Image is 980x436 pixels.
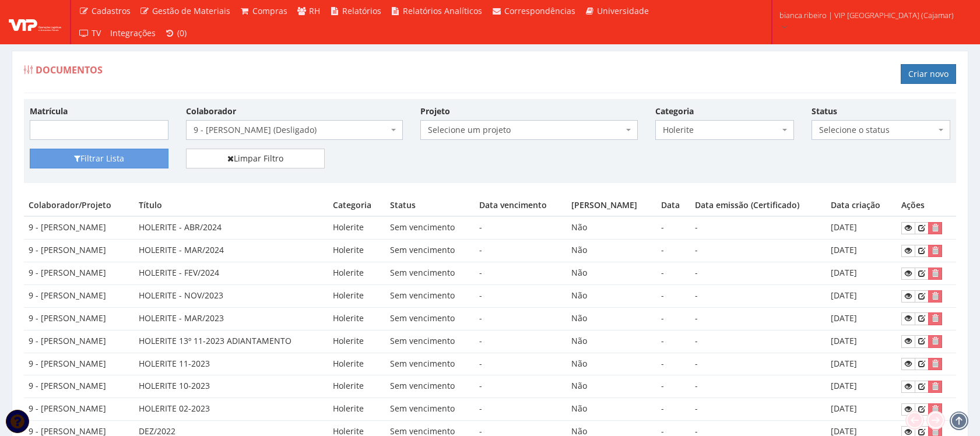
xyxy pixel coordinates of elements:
span: 9 - WANDER JURADO DE SOUZA (Desligado) [194,124,388,136]
label: Colaborador [186,106,236,117]
td: 9 - [PERSON_NAME] [24,330,134,353]
td: Sem vencimento [385,284,474,307]
label: Matrícula [30,106,68,117]
span: Holerite [655,120,794,140]
td: - [656,398,690,421]
td: Holerite [328,353,385,375]
td: Holerite [328,240,385,262]
td: - [690,216,827,239]
td: [DATE] [826,353,897,375]
td: - [690,353,827,375]
td: [DATE] [826,398,897,421]
th: Título [134,195,328,216]
td: Holerite [328,262,385,285]
img: logo [9,13,61,31]
span: TV [92,27,101,38]
td: [DATE] [826,330,897,353]
td: HOLERITE - MAR/2024 [134,240,328,262]
td: Não [567,307,657,330]
label: Categoria [655,106,694,117]
td: 9 - [PERSON_NAME] [24,284,134,307]
th: Colaborador/Projeto [24,195,134,216]
td: Não [567,375,657,398]
td: Sem vencimento [385,216,474,239]
td: 9 - [PERSON_NAME] [24,307,134,330]
td: Sem vencimento [385,353,474,375]
span: Selecione um projeto [420,120,637,140]
span: Holerite [663,124,779,136]
td: - [475,240,567,262]
td: HOLERITE - FEV/2024 [134,262,328,285]
a: TV [74,22,106,44]
td: - [690,262,827,285]
span: Cadastros [92,5,131,16]
td: - [475,262,567,285]
td: Não [567,330,657,353]
td: - [475,216,567,239]
span: Selecione o status [812,120,950,140]
td: - [656,284,690,307]
td: - [656,240,690,262]
span: Integrações [110,27,156,38]
span: bianca.ribeiro | VIP [GEOGRAPHIC_DATA] (Cajamar) [779,9,954,21]
td: - [656,353,690,375]
td: Não [567,284,657,307]
th: Status [385,195,474,216]
th: Ações [897,195,956,216]
td: - [475,375,567,398]
td: - [690,284,827,307]
td: - [656,375,690,398]
td: Não [567,262,657,285]
span: Compras [252,5,287,16]
td: - [690,330,827,353]
td: [DATE] [826,262,897,285]
span: (0) [177,27,187,38]
td: Sem vencimento [385,240,474,262]
span: Correspondências [504,5,575,16]
td: Não [567,353,657,375]
td: HOLERITE - ABR/2024 [134,216,328,239]
span: Documentos [36,64,103,76]
span: RH [309,5,320,16]
td: - [690,398,827,421]
td: - [475,398,567,421]
a: Limpar Filtro [186,149,325,168]
td: Holerite [328,216,385,239]
td: [DATE] [826,284,897,307]
td: HOLERITE 11-2023 [134,353,328,375]
a: Integrações [106,22,160,44]
td: HOLERITE - MAR/2023 [134,307,328,330]
td: HOLERITE - NOV/2023 [134,284,328,307]
td: - [475,284,567,307]
td: Holerite [328,307,385,330]
td: Sem vencimento [385,398,474,421]
th: Data criação [826,195,897,216]
td: Não [567,240,657,262]
td: - [690,240,827,262]
a: (0) [160,22,192,44]
td: Sem vencimento [385,307,474,330]
label: Projeto [420,106,450,117]
td: Holerite [328,284,385,307]
td: - [475,307,567,330]
td: 9 - [PERSON_NAME] [24,398,134,421]
td: [DATE] [826,216,897,239]
span: Relatórios Analíticos [403,5,482,16]
td: [DATE] [826,240,897,262]
td: 9 - [PERSON_NAME] [24,216,134,239]
td: Sem vencimento [385,262,474,285]
td: Holerite [328,375,385,398]
td: 9 - [PERSON_NAME] [24,375,134,398]
span: Relatórios [342,5,381,16]
a: Criar novo [901,64,956,84]
td: Não [567,398,657,421]
td: - [656,216,690,239]
th: Data [656,195,690,216]
td: 9 - [PERSON_NAME] [24,262,134,285]
button: Filtrar Lista [30,149,168,168]
span: Gestão de Materiais [152,5,230,16]
td: 9 - [PERSON_NAME] [24,240,134,262]
td: - [690,307,827,330]
th: Categoria [328,195,385,216]
td: - [475,353,567,375]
